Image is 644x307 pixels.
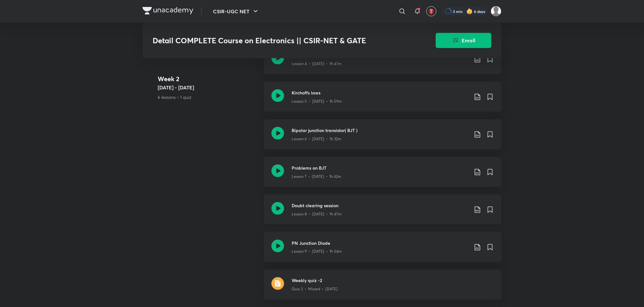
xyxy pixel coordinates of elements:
[264,157,501,195] a: Problems on BJTLesson 7 • [DATE] • 1h 42m
[158,84,259,91] h5: [DATE] - [DATE]
[292,127,469,134] h3: Bipolar junction transistor( BJT )
[292,174,341,179] p: Lesson 7 • [DATE] • 1h 42m
[264,119,501,157] a: Bipolar junction transistor( BJT )Lesson 6 • [DATE] • 1h 32m
[153,36,400,45] h3: Detail COMPLETE Course on Electronics || CSIR-NET & GATE
[292,211,342,217] p: Lesson 8 • [DATE] • 1h 47m
[264,195,501,232] a: Doubt clearing sessionLesson 8 • [DATE] • 1h 47m
[292,99,342,104] p: Lesson 5 • [DATE] • 1h 59m
[292,240,469,246] h3: PN Junction Diode
[158,94,259,100] p: 6 lessons • 1 quiz
[466,8,473,15] img: streak
[292,61,342,67] p: Lesson 4 • [DATE] • 1h 47m
[264,82,501,119] a: Kirchoffs lawsLesson 5 • [DATE] • 1h 59m
[271,277,284,290] img: quiz
[264,232,501,270] a: PN Junction DiodeLesson 9 • [DATE] • 1h 54m
[292,136,341,142] p: Lesson 6 • [DATE] • 1h 32m
[436,33,491,48] button: Enroll
[491,6,501,17] img: Rai Haldar
[428,9,434,14] img: avatar
[292,249,342,255] p: Lesson 9 • [DATE] • 1h 54m
[264,44,501,82] a: PN junction problemsLesson 4 • [DATE] • 1h 47m
[158,74,259,84] h4: Week 2
[426,6,436,16] button: avatar
[143,7,193,15] img: Company Logo
[292,202,469,209] h3: Doubt clearing session
[292,89,469,96] h3: Kirchoffs laws
[143,7,193,16] a: Company Logo
[292,286,337,292] p: Quiz 2 • Missed • [DATE]
[292,165,469,171] h3: Problems on BJT
[292,277,494,284] h3: Weekly quiz -2
[209,5,263,18] button: CSIR-UGC NET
